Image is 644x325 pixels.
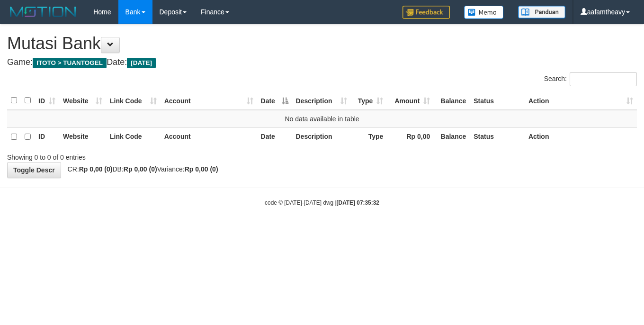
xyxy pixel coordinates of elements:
[106,127,161,146] th: Link Code
[7,149,261,162] div: Showing 0 to 0 of 0 entries
[518,6,565,18] img: panduan.png
[185,165,218,173] strong: Rp 0,00 (0)
[35,127,59,146] th: ID
[387,91,434,110] th: Amount: activate to sort column ascending
[464,6,504,19] img: Button%20Memo.svg
[161,91,257,110] th: Account: activate to sort column ascending
[337,199,379,206] strong: [DATE] 07:35:32
[544,72,637,86] label: Search:
[525,127,637,146] th: Action
[387,127,434,146] th: Rp 0,00
[161,127,257,146] th: Account
[33,58,107,68] span: ITOTO > TUANTOGEL
[124,165,157,173] strong: Rp 0,00 (0)
[35,91,59,110] th: ID: activate to sort column ascending
[7,5,79,19] img: MOTION_logo.png
[292,91,351,110] th: Description: activate to sort column ascending
[265,199,379,206] small: code © [DATE]-[DATE] dwg |
[79,165,113,173] strong: Rp 0,00 (0)
[63,165,218,173] span: CR: DB: Variance:
[59,127,106,146] th: Website
[402,6,450,19] img: Feedback.jpg
[570,72,637,86] input: Search:
[434,91,470,110] th: Balance
[257,127,292,146] th: Date
[434,127,470,146] th: Balance
[351,127,387,146] th: Type
[127,58,156,68] span: [DATE]
[7,58,637,67] h4: Game: Date:
[525,91,637,110] th: Action: activate to sort column ascending
[470,127,525,146] th: Status
[292,127,351,146] th: Description
[106,91,161,110] th: Link Code: activate to sort column ascending
[7,34,637,53] h1: Mutasi Bank
[7,110,637,128] td: No data available in table
[351,91,387,110] th: Type: activate to sort column ascending
[7,162,61,178] a: Toggle Descr
[59,91,106,110] th: Website: activate to sort column ascending
[257,91,292,110] th: Date: activate to sort column descending
[470,91,525,110] th: Status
